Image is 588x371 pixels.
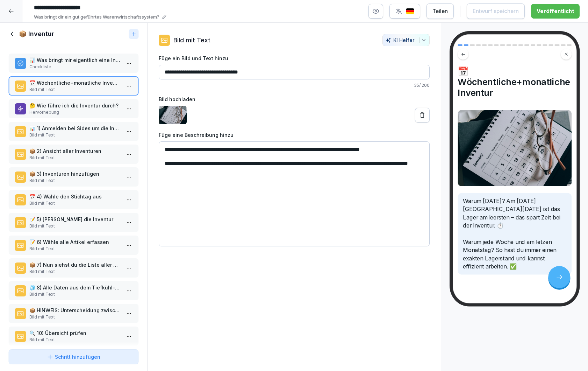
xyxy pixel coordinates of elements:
p: Warum [DATE]? Am [DATE][GEOGRAPHIC_DATA][DATE] ist das Lager am leersten – das spart Zeit bei der... [462,197,566,271]
button: Schritt hinzufügen [8,349,139,364]
div: 📦 7) Nun siehst du die Liste aller Produkte ähnlich zur InventurlisteBild mit Text [8,258,139,278]
button: Teilen [426,3,454,19]
img: de.svg [406,8,414,15]
p: Was bringt dir ein gut geführtes Warenwirtschaftssystem? [34,14,159,21]
p: 📅 Wöchentliche+monatliche Inventur [29,79,121,86]
label: Füge ein Bild und Text hinzu [159,55,430,62]
div: 🔍 10) Übersicht prüfenBild mit Text [8,327,139,346]
p: 📊 1) Anmelden bei Sides um die Inventur einzutragen [29,125,121,132]
p: Bild mit Text [29,268,121,275]
p: Bild mit Text [29,132,121,138]
label: Füge eine Beschreibung hinzu [159,131,430,139]
div: 📅 4) Wähle den Stichtag ausBild mit Text [8,190,139,209]
p: Bild mit Text [29,223,121,229]
div: 📝 6) Wähle alle Artikel erfassenBild mit Text [8,236,139,255]
div: Teilen [432,7,448,15]
p: 📊 Was bringt mir eigentlich eine Inventur? [29,56,121,64]
label: Bild hochladen [159,96,430,103]
button: KI Helfer [382,34,430,46]
p: 📅 4) Wähle den Stichtag aus [29,193,121,200]
p: Bild mit Text [29,177,121,184]
p: Checkliste [29,64,121,70]
p: Bild mit Text [29,200,121,206]
div: Schritt hinzufügen [46,353,100,360]
p: Bild mit Text [29,291,121,297]
div: 📦 2) Ansicht aller InventurenBild mit Text [8,145,139,164]
p: 📝 6) Wähle alle Artikel erfassen [29,238,121,246]
div: KI Helfer [386,37,426,43]
div: 📊 1) Anmelden bei Sides um die Inventur einzutragenBild mit Text [8,122,139,141]
div: 🧊 8) Alle Daten aus dem Tiefkühl-Lager eingebenBild mit Text [8,281,139,300]
p: 🧊 8) Alle Daten aus dem Tiefkühl-Lager eingeben [29,284,121,291]
p: 🤔 Wie führe ich die Inventur durch? [29,102,121,109]
button: Veröffentlicht [531,4,580,19]
div: 📝 5) [PERSON_NAME] die InventurBild mit Text [8,213,139,232]
img: rrtp6c7md61r4oy0nvguxox2.png [159,106,187,124]
div: 📅 Wöchentliche+monatliche InventurBild mit Text [8,76,139,96]
p: 📦 2) Ansicht aller Inventuren [29,147,121,155]
p: 📦 HINWEIS: Unterscheidung zwischen Karton und Stück [29,307,121,314]
div: 📦 HINWEIS: Unterscheidung zwischen Karton und StückBild mit Text [8,304,139,323]
p: Bild mit Text [29,155,121,161]
div: 📊 Was bringt mir eigentlich eine Inventur?Checkliste [8,54,139,73]
p: 📦 7) Nun siehst du die Liste aller Produkte ähnlich zur Inventurliste [29,261,121,268]
div: 📦 3) Inventuren hinzufügenBild mit Text [8,167,139,187]
p: Bild mit Text [173,35,210,45]
button: Entwurf speichern [467,3,525,19]
p: Bild mit Text [29,337,121,343]
p: Bild mit Text [29,86,121,93]
h4: 📅 Wöchentliche+monatliche Inventur [458,66,572,98]
p: 35 / 200 [159,82,430,89]
img: Bild und Text Vorschau [458,110,572,186]
div: Entwurf speichern [473,7,519,15]
p: 📝 5) [PERSON_NAME] die Inventur [29,216,121,223]
div: 🤔 Wie führe ich die Inventur durch?Hervorhebung [8,99,139,118]
p: 📦 3) Inventuren hinzufügen [29,170,121,177]
p: 🔍 10) Übersicht prüfen [29,329,121,337]
p: Bild mit Text [29,314,121,320]
div: Veröffentlicht [537,7,574,15]
p: Bild mit Text [29,246,121,252]
h1: 📦 Inventur [19,30,54,38]
p: Hervorhebung [29,109,121,115]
